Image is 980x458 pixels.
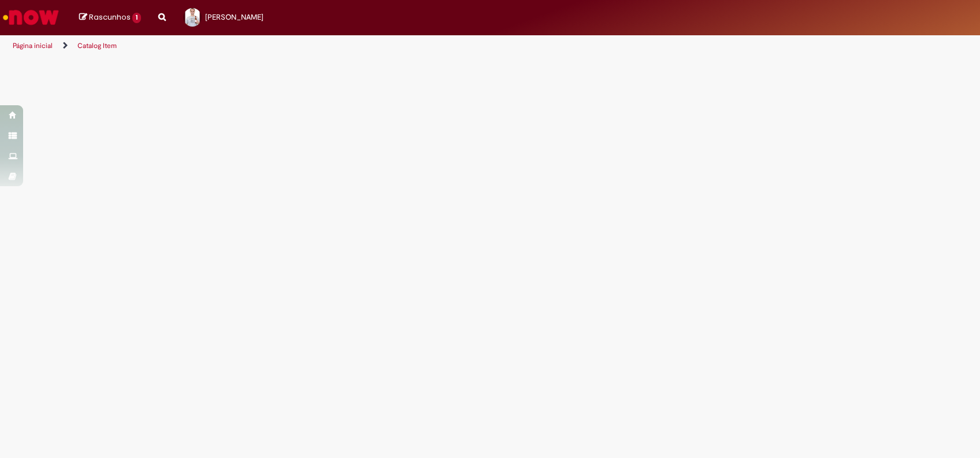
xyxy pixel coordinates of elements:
a: Rascunhos [79,12,141,23]
a: Catalog Item [77,41,117,50]
a: Página inicial [13,41,53,50]
ul: Trilhas de página [9,35,645,57]
span: Rascunhos [89,12,131,23]
span: 1 [132,13,141,23]
span: [PERSON_NAME] [205,12,263,22]
img: ServiceNow [1,6,61,29]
